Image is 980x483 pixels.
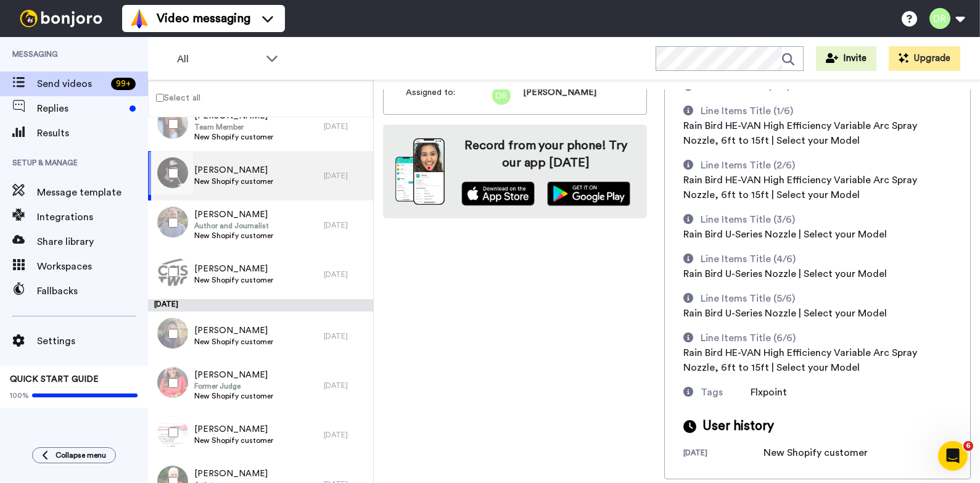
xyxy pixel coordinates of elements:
[324,430,367,440] div: [DATE]
[547,181,630,206] img: playstore
[148,299,373,312] div: [DATE]
[194,369,273,381] span: [PERSON_NAME]
[701,291,795,306] div: Line Items Title (5/6)
[683,229,887,239] span: Rain Bird U-Series Nozzle | Select your Model
[194,275,273,285] span: New Shopify customer
[938,441,968,471] iframe: Intercom live chat
[37,334,148,349] span: Settings
[194,263,273,275] span: [PERSON_NAME]
[406,86,492,105] span: Assigned to:
[194,164,273,176] span: [PERSON_NAME]
[701,385,723,400] div: Tags
[177,52,260,67] span: All
[15,10,107,27] img: bj-logo-header-white.svg
[10,390,29,400] span: 100%
[194,337,273,347] span: New Shopify customer
[37,234,148,249] span: Share library
[963,441,973,451] span: 6
[194,208,273,221] span: [PERSON_NAME]
[194,231,273,241] span: New Shopify customer
[324,331,367,341] div: [DATE]
[395,138,445,205] img: download
[10,375,99,384] span: QUICK START GUIDE
[37,185,148,200] span: Message template
[149,90,200,105] label: Select all
[683,308,887,318] span: Rain Bird U-Series Nozzle | Select your Model
[194,423,273,436] span: [PERSON_NAME]
[324,171,367,181] div: [DATE]
[56,450,106,460] span: Collapse menu
[324,122,367,131] div: [DATE]
[701,212,795,227] div: Line Items Title (3/6)
[37,284,148,299] span: Fallbacks
[324,270,367,279] div: [DATE]
[683,448,764,460] div: [DATE]
[194,176,273,186] span: New Shopify customer
[194,391,273,401] span: New Shopify customer
[492,86,511,105] img: dr.png
[156,94,164,102] input: Select all
[37,101,125,116] span: Replies
[764,445,868,460] div: New Shopify customer
[701,252,796,266] div: Line Items Title (4/6)
[461,181,535,206] img: appstore
[457,137,635,171] h4: Record from your phone! Try our app [DATE]
[32,447,116,463] button: Collapse menu
[683,269,887,279] span: Rain Bird U-Series Nozzle | Select your Model
[523,86,596,105] span: [PERSON_NAME]
[130,9,149,28] img: vm-color.svg
[37,259,148,274] span: Workspaces
[702,417,774,436] span: User history
[194,381,273,391] span: Former Judge
[324,381,367,390] div: [DATE]
[701,104,793,118] div: Line Items Title (1/6)
[701,331,796,345] div: Line Items Title (6/6)
[194,221,273,231] span: Author and Journalist
[683,348,917,373] span: Rain Bird HE-VAN High Efficiency Variable Arc Spray Nozzle, 6ft to 15ft | Select your Model
[683,175,917,200] span: Rain Bird HE-VAN High Efficiency Variable Arc Spray Nozzle, 6ft to 15ft | Select your Model
[111,78,136,90] div: 99 +
[37,210,148,225] span: Integrations
[751,387,787,397] span: Flxpoint
[194,122,273,132] span: Team Member
[194,324,273,337] span: [PERSON_NAME]
[194,468,273,480] span: [PERSON_NAME]
[37,76,106,91] span: Send videos
[157,10,250,27] span: Video messaging
[324,220,367,230] div: [DATE]
[701,158,795,173] div: Line Items Title (2/6)
[37,126,148,141] span: Results
[683,121,917,146] span: Rain Bird HE-VAN High Efficiency Variable Arc Spray Nozzle, 6ft to 15ft | Select your Model
[889,46,960,71] button: Upgrade
[194,436,273,445] span: New Shopify customer
[816,46,876,71] button: Invite
[194,132,273,142] span: New Shopify customer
